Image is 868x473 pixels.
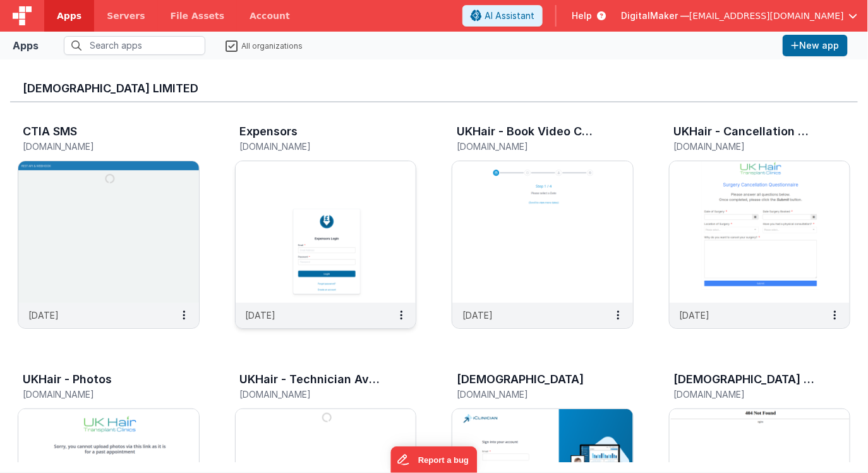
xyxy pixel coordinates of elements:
h5: [DOMAIN_NAME] [240,142,385,151]
p: [DATE] [28,309,59,322]
p: [DATE] [462,309,493,322]
span: Help [572,9,592,22]
button: AI Assistant [462,5,543,27]
h3: UKHair - Technician Availability [240,373,382,386]
h3: [DEMOGRAPHIC_DATA] [457,373,584,386]
label: All organizations [226,39,303,51]
h5: [DOMAIN_NAME] [23,390,168,399]
span: [EMAIL_ADDRESS][DOMAIN_NAME] [689,9,844,22]
h3: Expensors [240,125,298,138]
h3: CTIA SMS [23,125,77,138]
h5: [DOMAIN_NAME] [240,390,385,399]
h5: [DOMAIN_NAME] [674,390,819,399]
h5: [DOMAIN_NAME] [674,142,819,151]
span: AI Assistant [485,9,534,22]
div: Apps [13,38,39,53]
p: [DATE] [680,309,710,322]
h5: [DOMAIN_NAME] [457,390,602,399]
h5: [DOMAIN_NAME] [457,142,602,151]
h3: UKHair - Book Video Consultation [457,125,598,138]
h3: [DEMOGRAPHIC_DATA] - Online Bookings [674,373,816,386]
h3: UKHair - Photos [23,373,112,386]
span: DigitalMaker — [621,9,689,22]
iframe: Marker.io feedback button [391,446,478,473]
input: Search apps [64,36,205,55]
h3: UKHair - Cancellation Request [674,125,816,138]
p: [DATE] [246,309,276,322]
button: DigitalMaker — [EMAIL_ADDRESS][DOMAIN_NAME] [621,9,858,22]
button: New app [783,35,848,56]
h3: [DEMOGRAPHIC_DATA] Limited [23,82,845,95]
span: File Assets [171,9,225,22]
span: Apps [57,9,81,22]
h5: [DOMAIN_NAME] [23,142,168,151]
span: Servers [107,9,145,22]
